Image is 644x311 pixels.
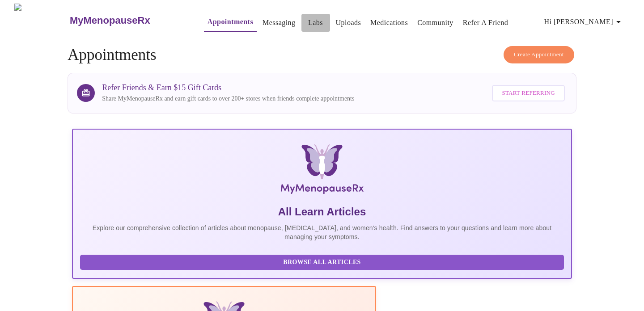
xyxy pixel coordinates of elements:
[367,14,411,32] button: Medications
[70,15,150,26] h3: MyMenopauseRx
[336,17,361,29] a: Uploads
[208,16,253,28] a: Appointments
[544,16,624,28] span: Hi [PERSON_NAME]
[102,83,354,92] h3: Refer Friends & Earn $15 Gift Cards
[459,14,512,32] button: Refer a Friend
[541,13,627,31] button: Hi [PERSON_NAME]
[308,17,323,29] a: Labs
[68,5,186,36] a: MyMenopauseRx
[332,14,365,32] button: Uploads
[414,14,457,32] button: Community
[68,46,576,64] h4: Appointments
[514,50,564,60] span: Create Appointment
[102,94,354,103] p: Share MyMenopauseRx and earn gift cards to over 200+ stores when friends complete appointments
[80,223,564,241] p: Explore our comprehensive collection of articles about menopause, [MEDICAL_DATA], and women's hea...
[504,46,574,63] button: Create Appointment
[492,85,564,101] button: Start Referring
[204,13,257,32] button: Appointments
[463,17,508,29] a: Refer a Friend
[490,80,567,106] a: Start Referring
[263,17,295,29] a: Messaging
[259,14,299,32] button: Messaging
[14,4,68,37] img: MyMenopauseRx Logo
[370,17,408,29] a: Medications
[80,205,564,219] h5: All Learn Articles
[417,17,453,29] a: Community
[80,255,564,270] button: Browse All Articles
[80,258,566,265] a: Browse All Articles
[155,144,489,198] img: MyMenopauseRx Logo
[502,88,555,98] span: Start Referring
[301,14,330,32] button: Labs
[89,257,555,268] span: Browse All Articles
